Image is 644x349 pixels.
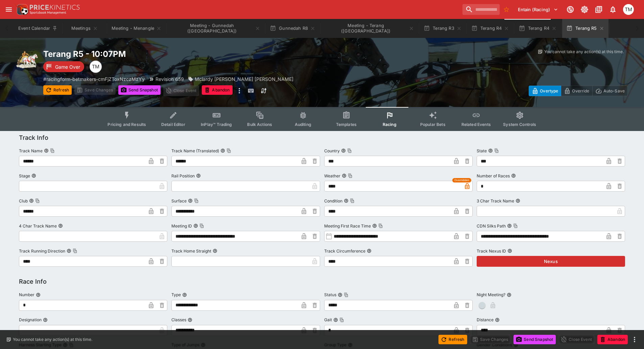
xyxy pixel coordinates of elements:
[43,318,48,322] button: Designation
[156,75,184,83] p: Revision 659
[467,19,514,38] button: Terang R4
[324,223,371,229] p: Meeting First Race Time
[514,335,556,344] button: Send Snapshot
[348,173,353,178] button: Copy To Clipboard
[477,173,510,179] p: Number of Races
[477,317,494,323] p: Distance
[31,173,36,178] button: Stage
[324,248,365,254] p: Track Circumference
[607,3,619,16] button: Notifications
[501,4,512,15] button: No Bookmarks
[477,248,506,254] p: Track Nexus ID
[507,223,512,228] button: CDN Silks PathCopy To Clipboard
[372,223,377,228] button: Meeting First Race TimeCopy To Clipboard
[188,318,192,322] button: Classes
[383,122,397,127] span: Racing
[295,122,311,127] span: Auditing
[19,223,57,229] p: 4 Char Track Name
[561,86,592,96] button: Override
[55,63,80,70] p: Game Over
[19,198,28,204] p: Club
[19,317,42,323] p: Designation
[603,87,625,94] p: Auto-Save
[171,173,195,179] p: Rail Position
[540,87,558,94] p: Overtype
[324,198,342,204] p: Condition
[63,19,106,38] button: Meetings
[58,223,63,228] button: 4 Char Track Name
[167,19,264,38] button: Meeting - Gunnedah (AUS)
[324,148,340,154] p: Country
[14,19,62,38] button: Event Calendar
[182,292,187,297] button: Type
[196,173,201,178] button: Rail Position
[161,122,185,127] span: Detail Editor
[529,86,561,96] button: Overtype
[350,198,355,203] button: Copy To Clipboard
[324,173,340,179] p: Weather
[193,223,198,228] button: Meeting IDCopy To Clipboard
[235,85,243,96] button: more
[247,122,272,127] span: Bulk Actions
[324,292,336,298] p: Status
[266,19,319,38] button: Gunnedah R8
[454,178,469,182] span: Overridden
[513,223,518,228] button: Copy To Clipboard
[118,85,161,95] button: Send Snapshot
[108,19,166,38] button: Meeting - Menangle
[15,3,28,16] img: PriceKinetics Logo
[226,148,231,153] button: Copy To Clipboard
[477,292,505,298] p: Night Meeting?
[495,318,500,322] button: Distance
[188,198,193,203] button: SurfaceCopy To Clipboard
[564,3,576,16] button: Connected to PK
[213,248,217,253] button: Track Home Straight
[477,148,487,154] p: State
[461,122,491,127] span: Related Events
[43,85,72,95] button: Refresh
[19,292,34,298] p: Number
[202,85,232,95] button: Abandon
[202,86,232,93] span: Mark an event as closed and abandoned.
[347,148,352,153] button: Copy To Clipboard
[593,3,605,16] button: Documentation
[43,75,145,83] p: Copy To Clipboard
[171,198,187,204] p: Surface
[199,223,204,228] button: Copy To Clipboard
[511,173,516,178] button: Number of Races
[378,223,383,228] button: Copy To Clipboard
[367,248,372,253] button: Track Circumference
[171,148,219,154] p: Track Name (Translated)
[108,122,146,127] span: Pricing and Results
[171,317,186,323] p: Classes
[507,292,511,297] button: Night Meeting?
[19,278,47,285] h5: Race Info
[19,248,65,254] p: Track Running Direction
[477,198,514,204] p: 3 Char Track Name
[516,198,520,203] button: 3 Char Track Name
[220,148,225,153] button: Track Name (Translated)Copy To Clipboard
[621,2,636,17] button: Tristan Matheson
[19,134,48,141] h5: Track Info
[339,318,344,322] button: Copy To Clipboard
[13,336,92,343] p: You cannot take any action(s) at this time.
[43,49,336,59] h2: Copy To Clipboard
[597,335,628,342] span: Mark an event as closed and abandoned.
[630,335,639,344] button: more
[597,335,628,344] button: Abandon
[494,148,499,153] button: Copy To Clipboard
[341,148,346,153] button: CountryCopy To Clipboard
[344,198,349,203] button: ConditionCopy To Clipboard
[36,292,41,297] button: Number
[171,223,192,229] p: Meeting ID
[544,49,624,55] p: You cannot take any action(s) at this time.
[503,122,536,127] span: System Controls
[194,198,199,203] button: Copy To Clipboard
[201,122,232,127] span: InPlay™ Trading
[562,19,609,38] button: Terang R5
[67,248,71,253] button: Track Running DirectionCopy To Clipboard
[19,173,30,179] p: Stage
[462,4,500,15] input: search
[488,148,493,153] button: StateCopy To Clipboard
[420,122,446,127] span: Popular Bets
